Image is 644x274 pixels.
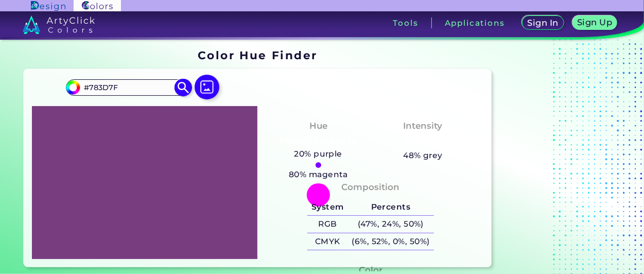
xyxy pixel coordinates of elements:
h3: Purply Magenta [275,135,361,147]
h5: Sign Up [577,18,612,26]
img: icon picture [195,75,219,99]
h4: Intensity [404,118,443,133]
h5: CMYK [307,233,347,250]
img: icon search [174,79,192,97]
h4: Composition [341,180,399,195]
h4: Hue [309,118,327,133]
h5: 48% grey [403,149,443,162]
h5: RGB [307,216,347,233]
h5: System [307,198,347,215]
img: logo_artyclick_colors_white.svg [23,15,95,34]
h3: Medium [399,135,447,147]
h5: Sign In [528,19,559,27]
img: ArtyClick Design logo [31,1,65,11]
h5: Percents [348,198,434,215]
h5: (47%, 24%, 50%) [348,216,434,233]
h5: (6%, 52%, 0%, 50%) [348,233,434,250]
h1: Color Hue Finder [198,47,318,63]
a: Sign In [522,15,564,30]
iframe: Advertisement [496,45,624,271]
h3: Tools [393,19,419,27]
h5: 20% purple [290,147,346,161]
input: type color.. [80,81,176,95]
a: Sign Up [572,15,617,30]
h3: Applications [445,19,505,27]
